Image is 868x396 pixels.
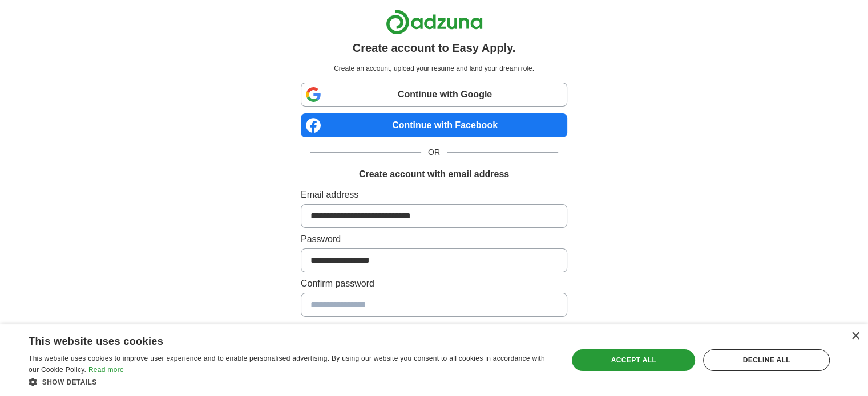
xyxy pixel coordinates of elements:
[851,332,859,341] div: Close
[386,9,483,35] img: Adzuna logo
[301,277,567,291] label: Confirm password
[29,331,523,348] div: This website uses cookies
[572,349,695,371] div: Accept all
[301,113,567,137] a: Continue with Facebook
[301,232,567,246] label: Password
[29,354,545,374] span: This website uses cookies to improve user experience and to enable personalised advertising. By u...
[703,349,830,371] div: Decline all
[421,146,447,158] span: OR
[42,378,97,386] span: Show details
[359,168,509,181] h1: Create account with email address
[301,188,567,202] label: Email address
[301,83,567,107] a: Continue with Google
[88,366,124,374] a: Read more, opens a new window
[303,63,565,74] p: Create an account, upload your resume and land your dream role.
[353,39,516,56] h1: Create account to Easy Apply.
[29,376,552,387] div: Show details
